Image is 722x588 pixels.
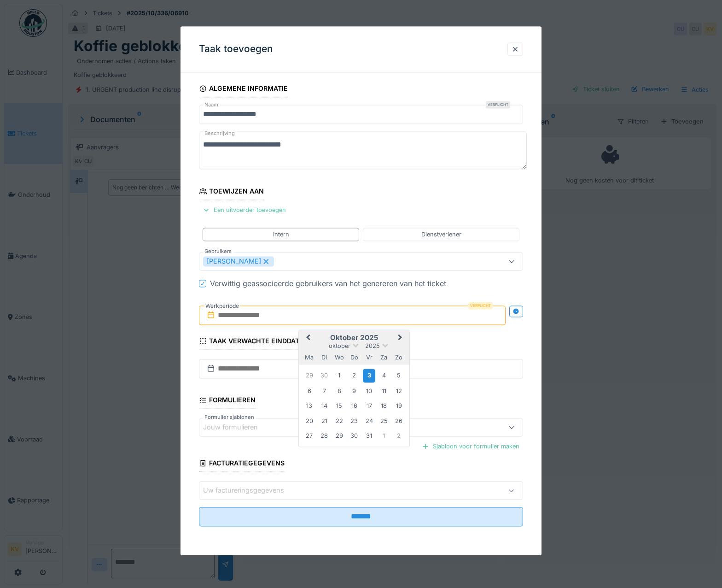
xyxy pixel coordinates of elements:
div: Choose vrijdag 24 oktober 2025 [363,415,375,427]
div: Choose maandag 20 oktober 2025 [303,415,315,427]
div: Sjabloon voor formulier maken [418,440,523,453]
div: Choose donderdag 2 oktober 2025 [348,370,360,382]
div: Choose donderdag 16 oktober 2025 [348,400,360,412]
div: Month oktober, 2025 [302,368,406,443]
label: Naam [203,101,220,109]
div: Choose woensdag 8 oktober 2025 [333,385,345,397]
h2: oktober 2025 [299,334,409,342]
div: Choose dinsdag 28 oktober 2025 [318,430,331,442]
div: dinsdag [318,351,331,364]
div: Choose dinsdag 30 september 2025 [318,370,331,382]
div: Choose dinsdag 7 oktober 2025 [318,385,331,397]
div: woensdag [333,351,345,364]
div: Dienstverlener [421,230,461,239]
div: Choose woensdag 1 oktober 2025 [333,370,345,382]
div: Verplicht [468,302,493,309]
div: Choose vrijdag 10 oktober 2025 [363,385,375,397]
div: Choose dinsdag 21 oktober 2025 [318,415,331,427]
div: Choose zaterdag 1 november 2025 [378,430,390,442]
div: Uw factureringsgegevens [203,486,297,496]
div: Choose vrijdag 31 oktober 2025 [363,430,375,442]
div: Formulieren [199,393,256,409]
div: [PERSON_NAME] [203,256,274,266]
div: vrijdag [363,351,375,364]
div: Choose maandag 6 oktober 2025 [303,385,315,397]
div: Choose vrijdag 17 oktober 2025 [363,400,375,412]
label: Gebruikers [203,247,233,255]
div: Choose zaterdag 11 oktober 2025 [378,385,390,397]
div: Choose dinsdag 14 oktober 2025 [318,400,331,412]
div: Choose zaterdag 25 oktober 2025 [378,415,390,427]
div: Choose woensdag 15 oktober 2025 [333,400,345,412]
button: Previous Month [300,331,314,346]
div: Choose maandag 27 oktober 2025 [303,430,315,442]
div: donderdag [348,351,360,364]
button: Next Month [394,331,408,346]
label: Werkperiode [204,301,240,311]
div: Jouw formulieren [203,423,271,433]
div: Facturatiegegevens [199,457,285,472]
div: Taak verwachte einddatum [199,334,310,350]
div: Choose zondag 5 oktober 2025 [393,370,405,382]
div: Choose zondag 26 oktober 2025 [393,415,405,427]
label: Beschrijving [203,128,237,140]
span: 2025 [365,342,380,349]
div: zaterdag [378,351,390,364]
div: maandag [303,351,315,364]
label: Formulier sjablonen [203,413,256,421]
div: Choose maandag 29 september 2025 [303,370,315,382]
h3: Taak toevoegen [199,43,273,55]
div: zondag [393,351,405,364]
div: Choose donderdag 9 oktober 2025 [348,385,360,397]
div: Algemene informatie [199,82,288,97]
div: Choose maandag 13 oktober 2025 [303,400,315,412]
div: Choose zaterdag 18 oktober 2025 [378,400,390,412]
div: Verplicht [486,101,510,109]
div: Verwittig geassocieerde gebruikers van het genereren van het ticket [210,278,446,289]
div: Choose zondag 12 oktober 2025 [393,385,405,397]
div: Choose zondag 2 november 2025 [393,430,405,442]
div: Toewijzen aan [199,185,264,200]
div: Choose donderdag 23 oktober 2025 [348,415,360,427]
span: oktober [329,342,350,349]
div: Choose zondag 19 oktober 2025 [393,400,405,412]
div: Een uitvoerder toevoegen [199,204,290,217]
div: Intern [273,230,289,239]
div: Choose vrijdag 3 oktober 2025 [363,369,375,382]
div: Choose zaterdag 4 oktober 2025 [378,370,390,382]
div: Choose donderdag 30 oktober 2025 [348,430,360,442]
div: Choose woensdag 22 oktober 2025 [333,415,345,427]
div: Choose woensdag 29 oktober 2025 [333,430,345,442]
